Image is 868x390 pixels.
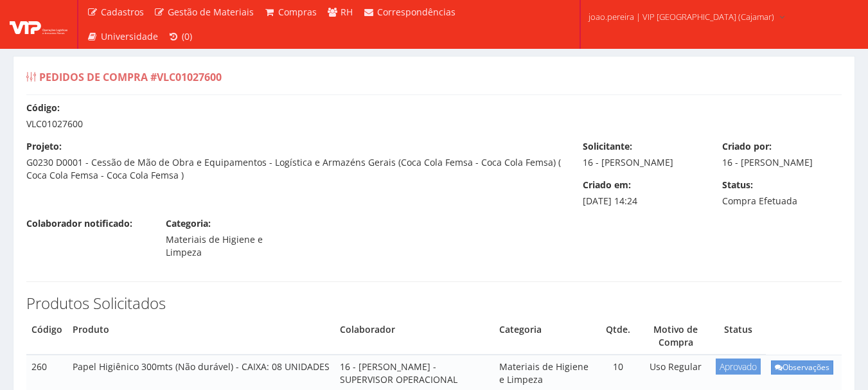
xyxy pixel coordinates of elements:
div: 16 - [PERSON_NAME] [713,140,852,169]
h3: Produtos Solicitados [26,295,842,312]
div: VLC01027600 [17,102,851,130]
span: Pedidos de Compra #VLC01027600 [39,70,222,84]
label: Criado em: [583,179,631,191]
div: G0230 D0001 - Cessão de Mão de Obra e Equipamentos - Logística e Armazéns Gerais (Coca Cola Femsa... [17,140,573,182]
label: Criado por: [722,140,772,153]
div: Compra Efetuada [713,179,852,208]
label: Status: [722,179,753,191]
span: joao.pereira | VIP [GEOGRAPHIC_DATA] (Cajamar) [589,10,774,23]
span: Universidade [101,30,158,42]
span: (0) [182,30,192,42]
a: Observações [771,360,833,374]
div: [DATE] 14:24 [573,179,713,208]
span: Compras [278,6,317,18]
a: Universidade [82,24,163,49]
th: Colaborador [335,318,493,355]
label: Categoria: [166,217,211,230]
th: Categoria do Produto [494,318,596,355]
span: Cadastros [101,6,144,18]
span: Aprovado [716,359,761,375]
label: Solicitante: [583,140,632,153]
span: Gestão de Materiais [168,6,254,18]
label: Código: [26,102,60,114]
th: Código [26,318,67,355]
label: Colaborador notificado: [26,217,132,230]
label: Projeto: [26,140,62,153]
th: Status [711,318,766,355]
th: Motivo de Compra [641,318,711,355]
th: Quantidade [596,318,641,355]
span: Correspondências [377,6,456,18]
a: (0) [163,24,198,49]
div: Materiais de Higiene e Limpeza [156,217,296,259]
img: logo [10,15,67,34]
div: 16 - [PERSON_NAME] [573,140,713,169]
th: Produto [67,318,335,355]
span: RH [341,6,353,18]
